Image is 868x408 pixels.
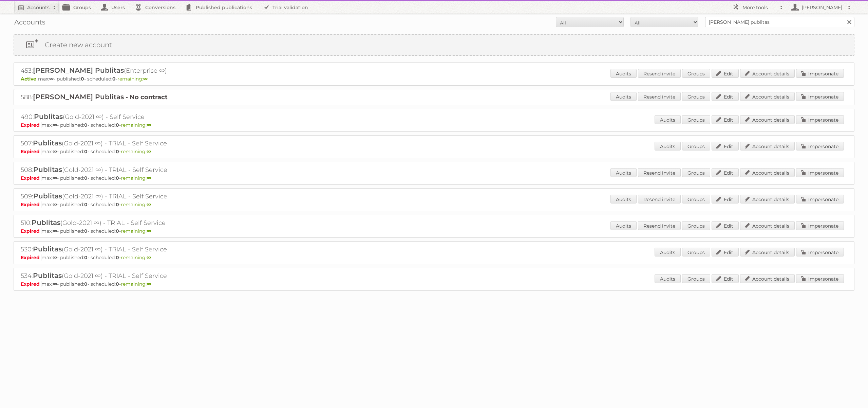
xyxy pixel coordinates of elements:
[147,281,151,287] strong: ∞
[21,122,41,128] span: Expired
[33,245,62,253] span: Publitas
[60,1,98,14] a: Groups
[116,122,119,128] strong: 0
[27,4,50,11] h2: Accounts
[610,221,637,230] a: Audits
[143,76,148,82] strong: ∞
[53,254,57,261] strong: ∞
[796,115,844,124] a: Impersonate
[21,175,847,181] p: max: - published: - scheduled: -
[712,274,739,283] a: Edit
[21,175,41,181] span: Expired
[638,195,681,203] a: Resend invite
[21,281,41,287] span: Expired
[116,228,119,234] strong: 0
[655,274,681,283] a: Audits
[21,281,847,287] p: max: - published: - scheduled: -
[53,122,57,128] strong: ∞
[21,93,168,101] a: 588:[PERSON_NAME] Publitas - No contract
[796,274,844,283] a: Impersonate
[116,201,119,208] strong: 0
[740,69,795,78] a: Account details
[33,271,62,280] span: Publitas
[796,195,844,203] a: Impersonate
[21,139,258,148] h2: 507: (Gold-2021 ∞) - TRIAL - Self Service
[21,228,41,234] span: Expired
[112,76,116,82] strong: 0
[147,201,151,208] strong: ∞
[740,168,795,177] a: Account details
[638,221,681,230] a: Resend invite
[147,122,151,128] strong: ∞
[84,148,88,155] strong: 0
[655,142,681,150] a: Audits
[121,122,151,128] span: remaining:
[84,175,88,181] strong: 0
[682,168,710,177] a: Groups
[796,69,844,78] a: Impersonate
[610,69,637,78] a: Audits
[33,66,124,74] span: [PERSON_NAME] Publitas
[32,218,60,227] span: Publitas
[84,254,88,261] strong: 0
[740,195,795,203] a: Account details
[21,245,258,254] h2: 530: (Gold-2021 ∞) - TRIAL - Self Service
[787,1,854,14] a: [PERSON_NAME]
[21,254,41,261] span: Expired
[84,281,88,287] strong: 0
[116,254,119,261] strong: 0
[21,201,41,208] span: Expired
[21,218,258,227] h2: 510: (Gold-2021 ∞) - TRIAL - Self Service
[610,92,637,101] a: Audits
[21,148,41,155] span: Expired
[740,92,795,101] a: Account details
[147,148,151,155] strong: ∞
[638,69,681,78] a: Resend invite
[712,115,739,124] a: Edit
[796,221,844,230] a: Impersonate
[84,228,88,234] strong: 0
[655,115,681,124] a: Audits
[121,228,151,234] span: remaining:
[740,142,795,150] a: Account details
[84,201,88,208] strong: 0
[147,254,151,261] strong: ∞
[729,1,787,14] a: More tools
[14,1,60,14] a: Accounts
[740,248,795,256] a: Account details
[21,112,258,121] h2: 490: (Gold-2021 ∞) - Self Service
[800,4,844,11] h2: [PERSON_NAME]
[638,92,681,101] a: Resend invite
[740,115,795,124] a: Account details
[81,76,84,82] strong: 0
[121,201,151,208] span: remaining:
[712,69,739,78] a: Edit
[84,122,88,128] strong: 0
[682,115,710,124] a: Groups
[655,248,681,256] a: Audits
[34,112,63,121] span: Publitas
[21,165,258,174] h2: 508: (Gold-2021 ∞) - TRIAL - Self Service
[21,66,258,75] h2: 453: (Enterprise ∞)
[610,195,637,203] a: Audits
[682,274,710,283] a: Groups
[610,168,637,177] a: Audits
[740,274,795,283] a: Account details
[121,281,151,287] span: remaining:
[116,281,119,287] strong: 0
[21,228,847,234] p: max: - published: - scheduled: -
[53,228,57,234] strong: ∞
[21,122,847,128] p: max: - published: - scheduled: -
[21,76,847,82] p: max: - published: - scheduled: -
[98,1,132,14] a: Users
[33,192,62,200] span: Publitas
[638,168,681,177] a: Resend invite
[21,76,38,82] span: Active
[712,195,739,203] a: Edit
[182,1,259,14] a: Published publications
[33,93,124,101] span: [PERSON_NAME] Publitas
[712,221,739,230] a: Edit
[116,148,119,155] strong: 0
[53,201,57,208] strong: ∞
[682,248,710,256] a: Groups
